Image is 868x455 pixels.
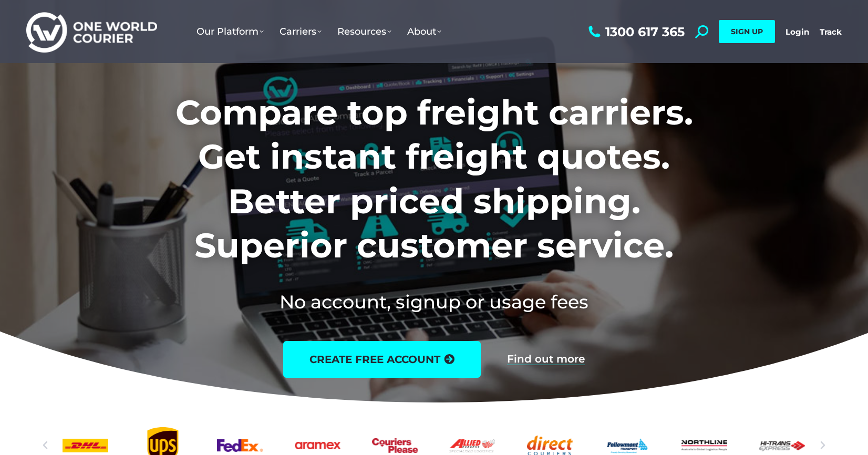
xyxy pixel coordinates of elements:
[189,15,272,48] a: Our Platform
[329,15,399,48] a: Resources
[106,289,762,315] h2: No account, signup or usage fees
[337,26,391,37] span: Resources
[283,341,481,378] a: create free account
[272,15,329,48] a: Carriers
[719,20,775,43] a: SIGN UP
[507,354,585,365] a: Find out more
[731,27,763,36] span: SIGN UP
[26,11,157,53] img: One World Courier
[586,25,685,38] a: 1300 617 365
[407,26,441,37] span: About
[399,15,449,48] a: About
[820,27,842,37] a: Track
[197,26,264,37] span: Our Platform
[786,27,809,37] a: Login
[280,26,322,37] span: Carriers
[106,90,762,268] h1: Compare top freight carriers. Get instant freight quotes. Better priced shipping. Superior custom...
